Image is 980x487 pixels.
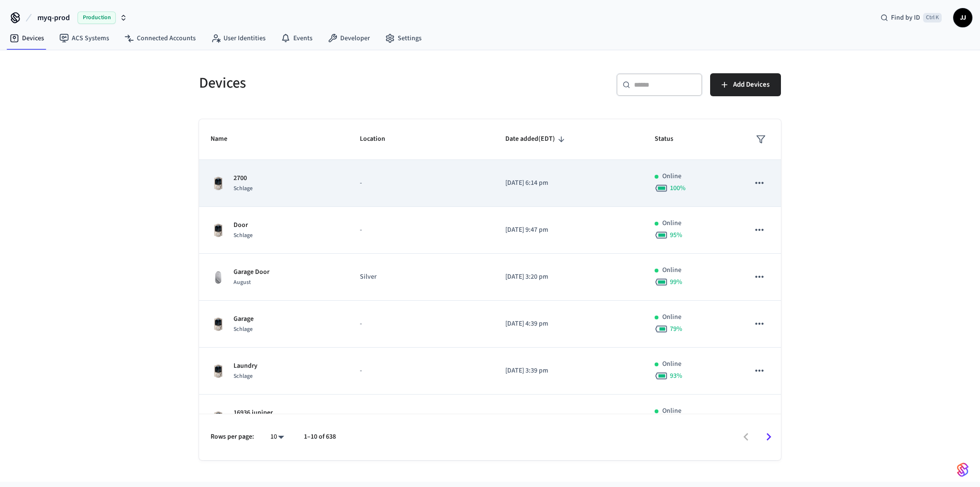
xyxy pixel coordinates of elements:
p: [DATE] 6:14 pm [505,178,632,188]
p: 2700 [234,173,253,183]
p: 16936 juniper [234,408,273,418]
span: Schlage [234,325,253,333]
h5: Devices [199,73,484,93]
img: Schlage Sense Smart Deadbolt with Camelot Trim, Front [211,176,226,191]
p: Laundry [234,361,257,371]
a: Settings [378,30,429,47]
p: Garage Door [234,267,269,277]
span: Location [360,132,398,147]
span: 95 % [670,230,682,240]
div: Find by IDCtrl K [873,9,949,26]
p: [DATE] 3:20 pm [505,272,632,282]
p: - [360,366,482,376]
a: Developer [320,30,378,47]
span: Status [655,132,686,147]
p: - [360,413,482,423]
img: August Wifi Smart Lock 3rd Gen, Silver, Front [211,270,226,285]
p: [DATE] 4:39 pm [505,319,632,329]
span: 79 % [670,324,682,334]
img: Schlage Sense Smart Deadbolt with Camelot Trim, Front [211,363,226,379]
span: Ctrl K [923,13,942,23]
a: Devices [2,30,52,47]
div: 10 [266,430,289,444]
img: Schlage Sense Smart Deadbolt with Camelot Trim, Front [211,317,226,332]
img: Schlage Sense Smart Deadbolt with Camelot Trim, Front [211,223,226,238]
span: Name [211,132,240,147]
p: [DATE] 9:47 pm [505,225,632,235]
span: Production [78,11,116,24]
span: JJ [954,9,971,26]
a: Connected Accounts [117,30,203,47]
img: SeamLogoGradient.69752ec5.svg [957,462,969,477]
p: Online [662,406,681,416]
span: August [234,278,251,286]
a: Events [273,30,320,47]
a: ACS Systems [52,30,117,47]
img: Schlage Sense Smart Deadbolt with Camelot Trim, Front [211,410,226,426]
span: 93 % [670,371,682,381]
p: [DATE] 11:19 pm [505,413,632,423]
span: Schlage [234,372,253,380]
button: Add Devices [710,73,781,96]
p: [DATE] 3:39 pm [505,366,632,376]
span: Add Devices [733,79,769,91]
span: Find by ID [891,13,920,23]
p: Online [662,265,681,275]
p: Silver [360,272,482,282]
span: 100 % [670,183,686,193]
p: - [360,319,482,329]
button: Go to next page [757,426,780,448]
a: User Identities [203,30,273,47]
p: - [360,178,482,188]
span: Schlage [234,184,253,193]
span: myq-prod [37,12,70,23]
span: Schlage [234,231,253,239]
span: 99 % [670,277,682,287]
p: Online [662,312,681,322]
p: Rows per page: [211,432,254,442]
p: Garage [234,314,254,324]
p: Online [662,218,681,228]
p: Online [662,359,681,369]
button: JJ [953,8,972,27]
p: - [360,225,482,235]
p: 1–10 of 638 [304,432,336,442]
p: Door [234,220,253,230]
span: Date added(EDT) [505,132,568,147]
p: Online [662,171,681,181]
